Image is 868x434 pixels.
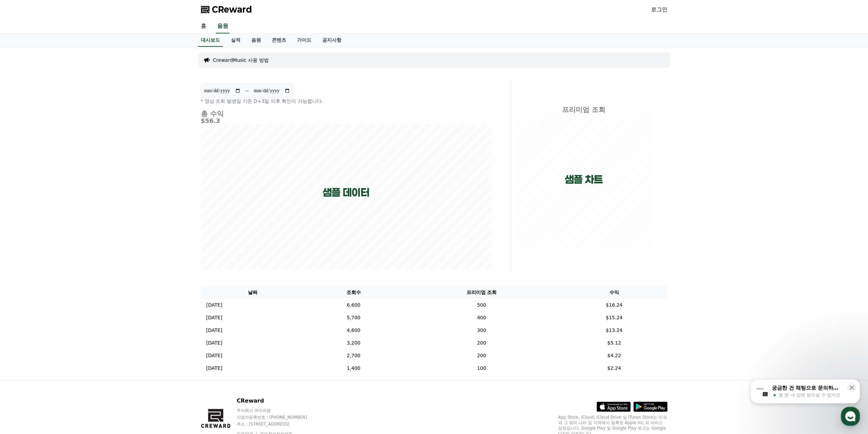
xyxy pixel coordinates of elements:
td: 200 [402,349,561,362]
p: 사업자등록번호 : [PHONE_NUMBER] [237,415,320,420]
td: $15.24 [561,311,667,324]
td: 400 [402,311,561,324]
td: 2,700 [305,349,402,362]
p: [DATE] [206,327,222,334]
p: ~ [245,87,249,95]
td: $4.22 [561,349,667,362]
p: 샘플 데이터 [323,186,369,199]
p: [DATE] [206,352,222,359]
a: CReward [201,4,252,15]
p: 주식회사 와이피랩 [237,408,320,413]
td: 1,400 [305,362,402,375]
td: 6,600 [305,299,402,311]
h4: 프리미엄 조회 [516,106,651,113]
span: 설정 [105,227,114,232]
td: $16.24 [561,299,667,311]
p: [DATE] [206,339,222,347]
a: 콘텐츠 [266,34,292,47]
p: [DATE] [206,314,222,321]
td: 200 [402,337,561,349]
td: 500 [402,299,561,311]
th: 수익 [561,286,667,299]
td: 3,200 [305,337,402,349]
p: 샘플 차트 [565,173,603,186]
td: 100 [402,362,561,375]
span: 홈 [21,227,26,232]
a: 음원 [216,19,230,33]
span: 대화 [62,227,71,233]
a: 대화 [45,216,88,234]
a: 로그인 [651,5,667,14]
a: CrewardMusic 사용 방법 [213,57,269,64]
p: * 영상 조회 발생일 기준 D+3일 이후 확인이 가능합니다. [201,98,491,104]
a: 홈 [2,216,45,234]
h5: $56.3 [201,117,491,124]
td: $5.12 [561,337,667,349]
a: 홈 [195,19,212,33]
a: 실적 [225,34,246,47]
td: 5,700 [305,311,402,324]
p: CReward [237,397,320,405]
span: CReward [212,4,252,15]
a: 설정 [88,216,131,234]
a: 대시보드 [198,34,223,47]
a: 가이드 [292,34,317,47]
p: [DATE] [206,365,222,372]
a: 음원 [246,34,266,47]
th: 조회수 [305,286,402,299]
td: $13.24 [561,324,667,337]
th: 프리미엄 조회 [402,286,561,299]
p: [DATE] [206,302,222,309]
h4: 총 수익 [201,110,491,117]
a: 공지사항 [317,34,347,47]
th: 날짜 [201,286,305,299]
td: 4,600 [305,324,402,337]
p: 주소 : [STREET_ADDRESS] [237,421,320,427]
td: $2.24 [561,362,667,375]
td: 300 [402,324,561,337]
